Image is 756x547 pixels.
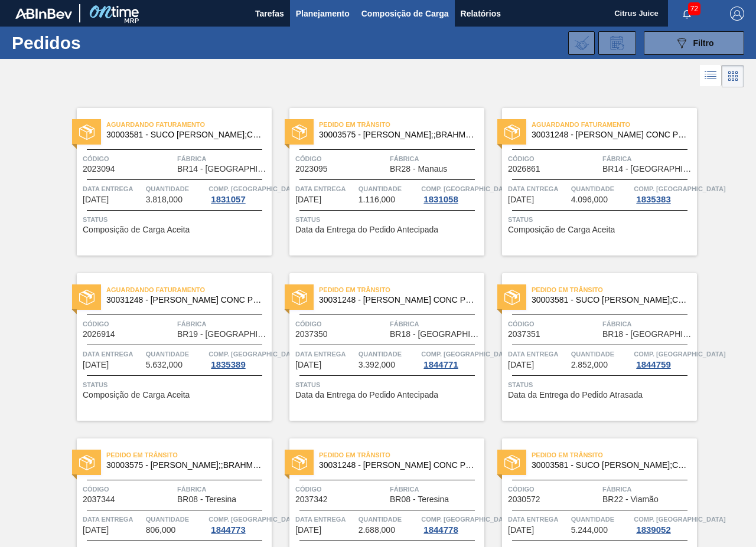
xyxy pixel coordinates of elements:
span: Fábrica [390,318,481,330]
span: Data Entrega [508,348,568,360]
span: 30031248 - SUCO LARANJA CONC PRESV 63 5 KG [532,130,687,139]
span: Código [508,318,599,330]
span: Comp. Carga [421,513,513,525]
a: Comp. [GEOGRAPHIC_DATA]1831058 [421,183,481,204]
span: Quantidade [359,348,419,360]
div: 1839052 [634,525,673,535]
img: Logout [730,6,744,21]
span: Planejamento [296,6,350,21]
img: status [292,125,307,140]
img: status [79,290,94,305]
span: Comp. Carga [208,513,300,525]
span: Pedido em Trânsito [532,284,697,296]
a: Comp. [GEOGRAPHIC_DATA]1844778 [421,513,481,535]
span: 2023094 [83,165,115,173]
span: Quantidade [359,183,419,195]
img: status [79,125,94,140]
span: Código [83,318,174,330]
span: Fábrica [602,153,694,165]
span: Status [508,214,694,225]
span: 2037351 [508,330,540,339]
span: Composição de Carga Aceita [83,391,190,399]
span: Código [295,318,387,330]
div: 1844773 [208,525,247,535]
img: status [504,290,520,305]
span: Data Entrega [83,513,143,525]
span: Comp. Carga [634,513,725,525]
span: Status [83,214,269,225]
span: BR14 - Curitibana [602,165,694,173]
span: 2023095 [295,165,328,173]
a: statusAguardando Faturamento30031248 - [PERSON_NAME] CONC PRESV 63 5 KGCódigo2026914FábricaBR19 -... [59,273,272,421]
span: 30031248 - SUCO LARANJA CONC PRESV 63 5 KG [106,296,262,304]
span: Data da Entrega do Pedido Antecipada [295,225,438,234]
div: 1831057 [208,195,247,204]
span: Data da Entrega do Pedido Atrasada [508,391,643,399]
span: 30003581 - SUCO CONCENT LIMAO;CLARIFIC.C/SO2;PEPSI; [106,130,262,139]
span: 2026861 [508,165,540,173]
span: Quantidade [571,183,631,195]
span: Pedido em Trânsito [532,449,697,461]
span: 5.632,000 [146,361,183,369]
div: Importar Negociações dos Pedidos [568,31,595,55]
div: Visão em Lista [700,65,722,87]
a: statusPedido em Trânsito30003581 - SUCO [PERSON_NAME];CLARIFIC.C/SO2;PEPSI;Código2037351FábricaBR... [484,273,697,421]
span: Quantidade [359,513,419,525]
img: status [292,290,307,305]
span: Aguardando Faturamento [532,119,697,130]
span: Comp. Carga [208,183,300,195]
a: Comp. [GEOGRAPHIC_DATA]1839052 [634,513,694,535]
a: statusPedido em Trânsito30003575 - [PERSON_NAME];;BRAHMA;BOMBONA 62KG;Código2023095FábricaBR28 - ... [272,108,484,256]
span: Fábrica [177,318,269,330]
span: Data Entrega [508,183,568,195]
span: BR18 - Pernambuco [602,330,694,339]
span: Fábrica [390,483,481,495]
span: Composição de Carga Aceita [508,225,615,234]
span: 06/10/2025 [83,361,109,369]
span: Código [508,483,599,495]
span: Data Entrega [295,348,356,360]
span: 3.392,000 [359,361,395,369]
span: 2037350 [295,330,328,339]
span: Tarefas [255,6,284,21]
span: Comp. Carga [208,348,300,360]
span: 30003575 - SUCO CONCENT LIMAO;;BRAHMA;BOMBONA 62KG; [319,130,475,139]
span: 07/10/2025 [295,526,321,535]
span: BR22 - Viamão [602,495,659,504]
span: Fábrica [177,483,269,495]
div: 1844778 [421,525,460,535]
span: Quantidade [146,183,206,195]
span: Data da Entrega do Pedido Antecipada [295,391,438,399]
span: Comp. Carga [421,348,513,360]
div: Visão em Cards [722,65,744,87]
span: 30031248 - SUCO LARANJA CONC PRESV 63 5 KG [319,296,475,304]
img: status [504,455,520,470]
img: status [504,125,520,140]
span: Pedido em Trânsito [319,284,484,296]
span: Composição de Carga [361,6,449,21]
span: 19/09/2025 [83,195,109,204]
span: BR08 - Teresina [390,495,449,504]
span: Data Entrega [83,183,143,195]
span: Status [83,379,269,391]
span: Pedido em Trânsito [106,449,272,461]
span: 30003575 - SUCO CONCENT LIMAO;;BRAHMA;BOMBONA 62KG; [106,461,262,470]
span: Pedido em Trânsito [319,449,484,461]
span: 07/10/2025 [295,361,321,369]
span: Status [295,214,481,225]
div: 1835389 [208,360,247,369]
span: Data Entrega [295,183,356,195]
span: BR18 - Pernambuco [390,330,481,339]
a: statusPedido em Trânsito30031248 - [PERSON_NAME] CONC PRESV 63 5 KGCódigo2037350FábricaBR18 - [GE... [272,273,484,421]
a: Comp. [GEOGRAPHIC_DATA]1835389 [208,348,269,369]
a: Comp. [GEOGRAPHIC_DATA]1835383 [634,183,694,204]
span: 2.688,000 [359,526,395,535]
span: Data Entrega [508,513,568,525]
a: Comp. [GEOGRAPHIC_DATA]1831057 [208,183,269,204]
span: Fábrica [177,153,269,165]
img: status [292,455,307,470]
h1: Pedidos [12,36,175,50]
span: 30003581 - SUCO CONCENT LIMAO;CLARIFIC.C/SO2;PEPSI; [532,296,687,304]
span: Status [295,379,481,391]
div: 1844759 [634,360,673,369]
